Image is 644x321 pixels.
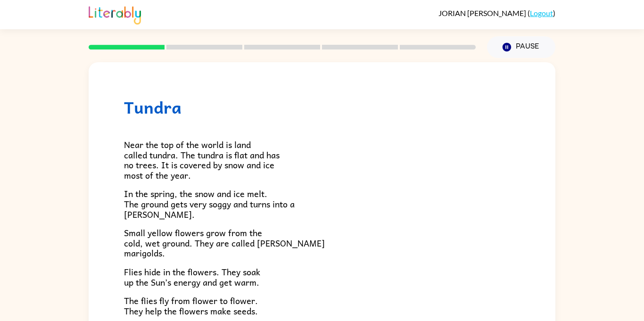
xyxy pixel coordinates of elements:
[89,4,141,25] img: Literably
[124,187,295,221] span: In the spring, the snow and ice melt. The ground gets very soggy and turns into a [PERSON_NAME].
[124,98,520,117] h1: Tundra
[124,265,260,289] span: Flies hide in the flowers. They soak up the Sun’s energy and get warm.
[124,294,258,318] span: The flies fly from flower to flower. They help the flowers make seeds.
[438,8,555,17] div: ( )
[438,8,528,17] span: JORIAN [PERSON_NAME]
[124,226,325,260] span: Small yellow flowers grow from the cold, wet ground. They are called [PERSON_NAME] marigolds.
[487,36,555,58] button: Pause
[530,8,553,17] a: Logout
[124,138,280,182] span: Near the top of the world is land called tundra. The tundra is flat and has no trees. It is cover...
